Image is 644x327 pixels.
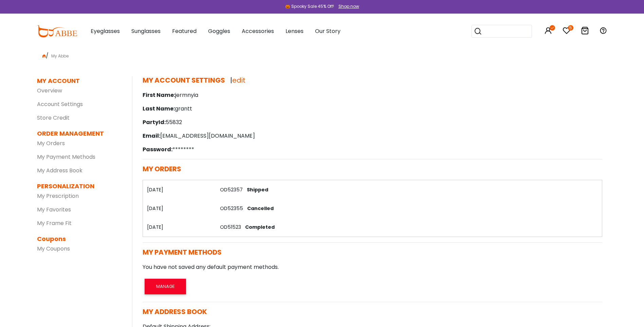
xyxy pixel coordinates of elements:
span: Our Story [315,27,341,35]
th: [DATE] [143,218,216,237]
a: OD51523 [220,224,241,230]
span: Goggles [208,27,230,35]
a: My Orders [37,139,65,147]
a: Account Settings [37,100,83,108]
font: 55832 [166,118,182,126]
dt: MY ACCOUNT [37,76,80,85]
img: abbeglasses.com [37,25,77,37]
i: 5 [568,25,573,31]
a: Store Credit [37,114,70,122]
div: 🎃 Spooky Sale 45% Off! [285,3,334,10]
a: My Coupons [37,245,70,253]
span: Password: [143,145,172,153]
span: MY ORDERS [143,164,181,174]
dt: ORDER MANAGEMENT [37,129,122,138]
a: 5 [563,28,571,36]
a: MANAGE [143,282,188,290]
span: Completed [242,224,275,230]
p: You have not saved any default payment methods. [143,263,602,271]
span: My Abbe [49,53,71,59]
a: OD52355 [220,205,243,212]
span: Lenses [286,27,303,35]
span: MY ADDRESS BOOK [143,307,207,316]
dt: PERSONALIZATION [37,182,122,191]
font: grantt [175,105,192,113]
a: My Payment Methods [37,153,95,161]
font: [EMAIL_ADDRESS][DOMAIN_NAME] [160,132,255,140]
div: / [37,49,607,60]
img: home.png [42,54,46,58]
span: | [230,75,245,85]
a: My Favorites [37,206,71,213]
span: MY ACCOUNT SETTINGS [143,75,225,85]
th: [DATE] [143,199,216,218]
a: My Frame Fit [37,219,72,227]
a: Shop now [335,3,359,9]
span: First Name: [143,91,175,99]
a: My Address Book [37,167,82,174]
span: Email: [143,132,160,140]
span: Featured [172,27,197,35]
button: MANAGE [145,279,186,294]
span: Eyeglasses [91,27,120,35]
div: Shop now [338,3,359,10]
a: My Prescription [37,192,79,200]
font: jermnyia [175,91,198,99]
span: Accessories [242,27,274,35]
span: PartyId: [143,118,166,126]
a: Overview [37,87,62,94]
th: [DATE] [143,180,216,199]
span: Shipped [244,186,268,193]
a: OD52357 [220,186,243,193]
a: edit [232,75,245,85]
dt: Coupons [37,234,122,243]
span: Last Name: [143,105,175,113]
span: MY PAYMENT METHODS [143,247,222,257]
span: Cancelled [244,205,274,212]
span: Sunglasses [131,27,161,35]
